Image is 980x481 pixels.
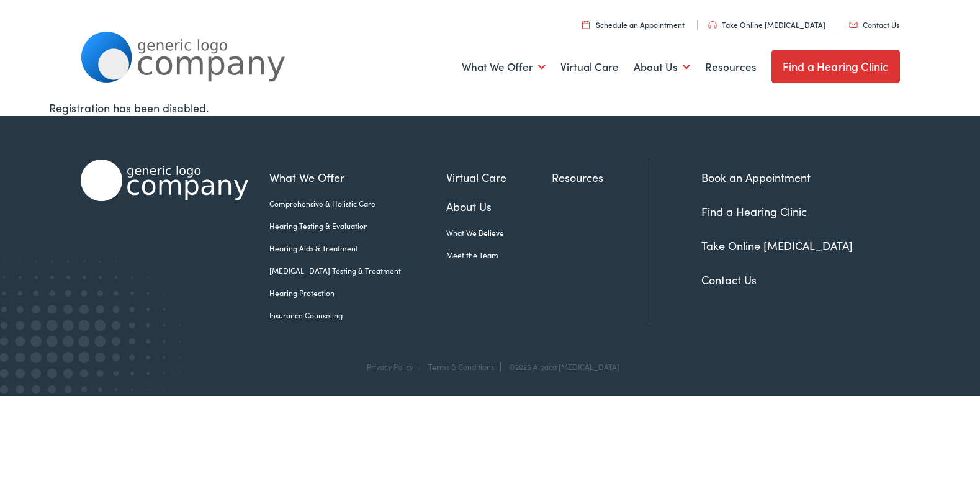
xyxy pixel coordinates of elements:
[701,169,811,185] a: Book an Appointment
[269,198,446,209] a: Comprehensive & Holistic Care
[269,220,446,232] a: Hearing Testing & Evaluation
[269,310,446,321] a: Insurance Counseling
[428,361,494,372] a: Terms & Conditions
[446,227,552,238] a: What We Believe
[462,44,546,90] a: What We Offer
[446,169,552,186] a: Virtual Care
[269,243,446,254] a: Hearing Aids & Treatment
[708,21,717,29] img: utility icon
[701,204,807,219] a: Find a Hearing Clinic
[446,249,552,261] a: Meet the Team
[701,238,853,253] a: Take Online [MEDICAL_DATA]
[560,44,619,90] a: Virtual Care
[269,287,446,299] a: Hearing Protection
[582,19,685,30] a: Schedule an Appointment
[503,362,619,371] div: ©2025 Alpaca [MEDICAL_DATA]
[49,99,931,116] div: Registration has been disabled.
[849,22,858,28] img: utility icon
[269,265,446,276] a: [MEDICAL_DATA] Testing & Treatment
[634,44,690,90] a: About Us
[849,19,899,30] a: Contact Us
[705,44,757,90] a: Resources
[582,20,590,29] img: utility icon
[552,169,649,186] a: Resources
[367,361,413,372] a: Privacy Policy
[771,50,900,83] a: Find a Hearing Clinic
[701,272,757,287] a: Contact Us
[269,169,446,186] a: What We Offer
[708,19,825,30] a: Take Online [MEDICAL_DATA]
[446,198,552,215] a: About Us
[81,160,248,201] img: Alpaca Audiology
